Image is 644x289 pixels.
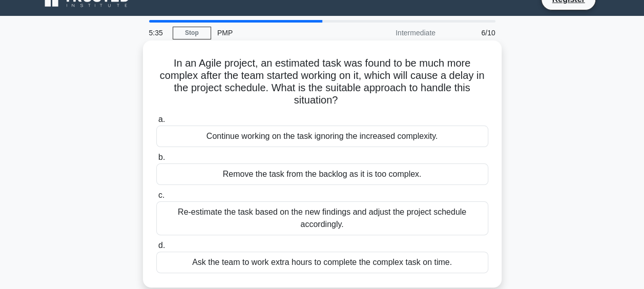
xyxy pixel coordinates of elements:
div: 5:35 [143,23,173,43]
div: Continue working on the task ignoring the increased complexity. [156,126,488,147]
a: Stop [173,27,211,39]
div: PMP [211,23,352,43]
span: a. [158,115,165,123]
span: c. [158,191,164,199]
div: Ask the team to work extra hours to complete the complex task on time. [156,252,488,273]
div: Intermediate [352,23,442,43]
span: b. [158,153,165,161]
span: d. [158,241,165,250]
div: Re-estimate the task based on the new findings and adjust the project schedule accordingly. [156,201,488,235]
div: Remove the task from the backlog as it is too complex. [156,163,488,185]
div: 6/10 [442,23,502,43]
h5: In an Agile project, an estimated task was found to be much more complex after the team started w... [155,57,489,107]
